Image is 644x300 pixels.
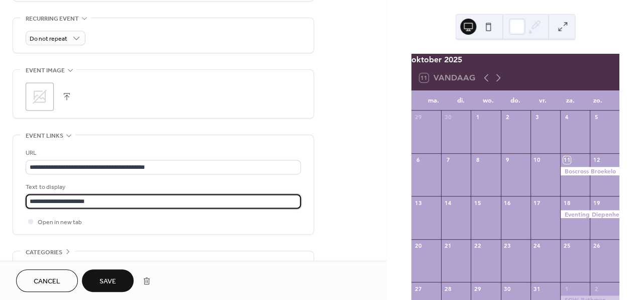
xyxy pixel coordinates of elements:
div: 5 [593,114,600,121]
div: 10 [533,156,541,164]
div: 25 [563,242,571,250]
div: 1 [474,114,481,121]
div: 6 [414,156,422,164]
div: 29 [414,114,422,121]
div: 22 [474,242,481,250]
div: Text to display [26,182,299,192]
div: 26 [593,242,600,250]
div: 3 [533,114,541,121]
div: 12 [593,156,600,164]
div: 28 [444,285,452,292]
div: 13 [414,199,422,207]
div: ; [26,82,54,111]
div: 2 [593,285,600,292]
div: Boscross Broekelo [560,167,619,175]
div: 9 [504,156,511,164]
div: zo. [584,90,611,111]
button: Cancel [16,269,78,292]
span: Save [99,276,116,287]
span: Cancel [34,276,60,287]
div: di. [447,90,475,111]
div: 24 [533,242,541,250]
div: 20 [414,242,422,250]
span: Open in new tab [38,217,82,228]
div: 2 [504,114,511,121]
div: 29 [474,285,481,292]
div: 19 [593,199,600,207]
div: 21 [444,242,452,250]
div: 30 [444,114,452,121]
div: 30 [504,285,511,292]
span: Categories [26,247,62,257]
div: 17 [533,199,541,207]
div: 4 [563,114,571,121]
div: ma. [419,90,447,111]
div: 16 [504,199,511,207]
div: vr. [529,90,557,111]
div: 8 [474,156,481,164]
div: 11 [563,156,571,164]
span: Event links [26,131,63,141]
div: 27 [414,285,422,292]
div: 7 [444,156,452,164]
div: za. [557,90,584,111]
div: wo. [474,90,502,111]
span: Do not repeat [30,33,67,45]
button: Save [82,269,134,292]
div: oktober 2025 [411,54,619,66]
div: 18 [563,199,571,207]
span: Recurring event [26,14,79,24]
div: 31 [533,285,541,292]
div: do. [502,90,529,111]
span: Event image [26,65,65,76]
div: 14 [444,199,452,207]
div: 1 [563,285,571,292]
div: 23 [504,242,511,250]
div: URL [26,148,299,158]
div: 15 [474,199,481,207]
div: Eventing Diepenheim [560,210,619,219]
div: ••• [13,251,313,272]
